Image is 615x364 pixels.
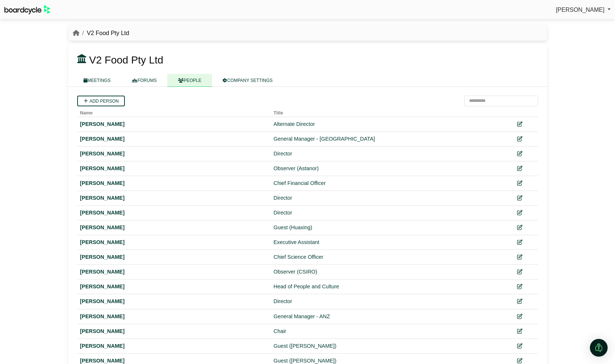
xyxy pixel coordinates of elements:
[80,268,268,276] div: [PERSON_NAME]
[73,28,129,38] nav: breadcrumb
[89,54,163,66] span: V2 Food Pty Ltd
[274,327,499,336] div: Chair
[505,282,535,291] div: Edit
[80,164,268,173] div: [PERSON_NAME]
[505,342,535,350] div: Edit
[80,342,268,350] div: [PERSON_NAME]
[79,28,129,38] li: V2 Food Pty Ltd
[80,120,268,128] div: [PERSON_NAME]
[167,74,212,87] a: PEOPLE
[505,179,535,188] div: Edit
[80,327,268,336] div: [PERSON_NAME]
[73,74,122,87] a: MEETINGS
[212,74,283,87] a: COMPANY SETTINGS
[505,327,535,336] div: Edit
[4,5,50,14] img: BoardcycleBlackGreen-aaafeed430059cb809a45853b8cf6d952af9d84e6e89e1f1685b34bfd5cb7d64.svg
[505,297,535,306] div: Edit
[80,282,268,291] div: [PERSON_NAME]
[80,150,268,158] div: [PERSON_NAME]
[121,74,167,87] a: FORUMS
[274,164,499,173] div: Observer (Astanor)
[505,312,535,321] div: Edit
[274,297,499,306] div: Director
[505,238,535,247] div: Edit
[274,253,499,261] div: Chief Science Officer
[274,209,499,217] div: Director
[556,7,605,13] span: [PERSON_NAME]
[274,223,499,232] div: Guest (Huaxing)
[505,223,535,232] div: Edit
[77,106,271,117] th: Name
[274,312,499,321] div: General Manager - ANZ
[505,268,535,276] div: Edit
[271,106,502,117] th: Title
[274,282,499,291] div: Head of People and Culture
[80,209,268,217] div: [PERSON_NAME]
[80,297,268,306] div: [PERSON_NAME]
[556,5,611,15] a: [PERSON_NAME]
[505,150,535,158] div: Edit
[274,238,499,247] div: Executive Assistant
[80,194,268,202] div: [PERSON_NAME]
[274,135,499,143] div: General Manager - [GEOGRAPHIC_DATA]
[274,268,499,276] div: Observer (CSIRO)
[274,120,499,128] div: Alternate Director
[505,253,535,261] div: Edit
[80,135,268,143] div: [PERSON_NAME]
[505,135,535,143] div: Edit
[505,209,535,217] div: Edit
[80,312,268,321] div: [PERSON_NAME]
[80,223,268,232] div: [PERSON_NAME]
[274,150,499,158] div: Director
[590,339,608,357] div: Open Intercom Messenger
[274,179,499,188] div: Chief Financial Officer
[80,253,268,261] div: [PERSON_NAME]
[505,194,535,202] div: Edit
[505,164,535,173] div: Edit
[274,342,499,350] div: Guest ([PERSON_NAME])
[274,194,499,202] div: Director
[80,238,268,247] div: [PERSON_NAME]
[505,120,535,128] div: Edit
[77,96,125,106] a: Add person
[80,179,268,188] div: [PERSON_NAME]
